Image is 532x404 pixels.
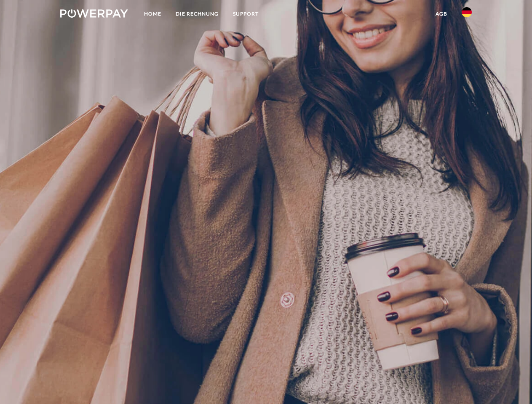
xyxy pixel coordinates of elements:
[226,6,266,21] a: SUPPORT
[428,6,454,21] a: agb
[168,6,226,21] a: DIE RECHNUNG
[462,7,472,17] img: de
[60,9,128,18] img: logo-powerpay-white.svg
[137,6,168,21] a: Home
